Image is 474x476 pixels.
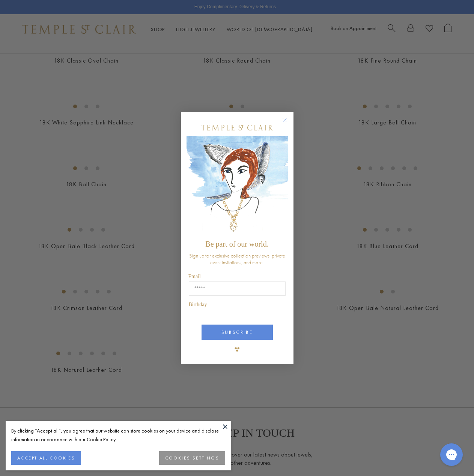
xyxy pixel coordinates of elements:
[159,451,225,465] button: COOKIES SETTINGS
[436,441,466,469] iframe: Gorgias live chat messenger
[11,427,225,444] div: By clicking “Accept all”, you agree that our website can store cookies on your device and disclos...
[202,125,273,130] img: Temple St. Clair
[11,451,81,465] button: ACCEPT ALL COOKIES
[189,281,286,296] input: Email
[187,136,288,236] img: c4a9eb12-d91a-4d4a-8ee0-386386f4f338.jpeg
[284,119,293,129] button: Close dialog
[202,325,273,340] button: SUBSCRIBE
[189,252,285,266] span: Sign up for exclusive collection previews, private event invitations, and more.
[188,274,201,279] span: Email
[189,302,207,307] span: Birthday
[205,240,268,248] span: Be part of our world.
[230,342,245,357] img: TSC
